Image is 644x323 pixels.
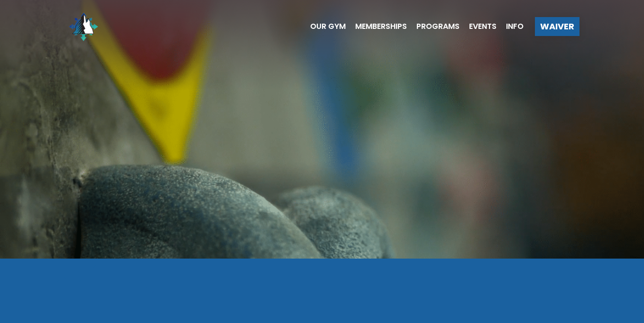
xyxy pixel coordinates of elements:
[407,23,460,30] a: Programs
[355,23,407,30] span: Memberships
[64,8,102,45] img: North Wall Logo
[506,23,524,30] span: Info
[460,23,497,30] a: Events
[540,22,574,31] span: Waiver
[301,23,346,30] a: Our Gym
[310,23,346,30] span: Our Gym
[469,23,497,30] span: Events
[416,23,460,30] span: Programs
[346,23,407,30] a: Memberships
[535,17,580,36] a: Waiver
[497,23,524,30] a: Info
